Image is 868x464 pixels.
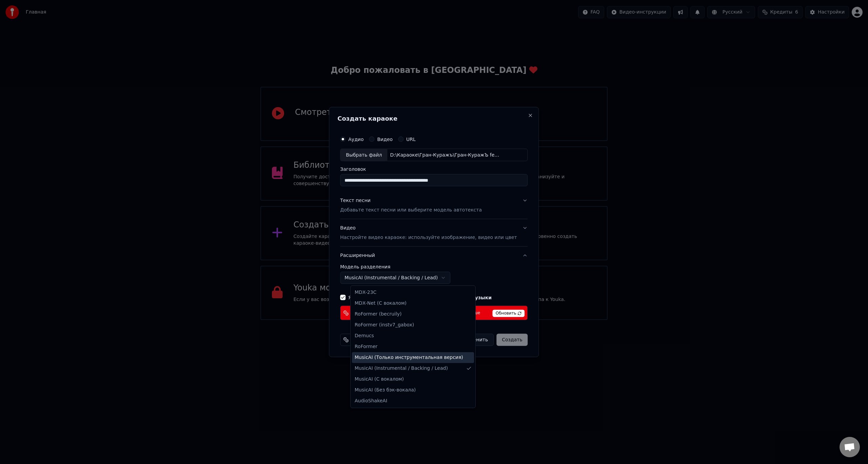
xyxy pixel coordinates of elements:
[355,311,402,318] span: RoFormer (becruily)
[355,398,387,404] span: AudioShakeAI
[355,332,374,339] span: Demucs
[355,376,404,383] span: MusicAI (С вокалом)
[355,387,416,394] span: MusicAI (Без бэк-вокала)
[355,354,463,361] span: MusicAI (Только инструментальная версия)
[355,300,407,307] span: MDX-Net (С вокалом)
[355,343,377,350] span: RoFormer
[355,322,414,328] span: RoFormer (instv7_gabox)
[355,289,376,296] span: MDX-23C
[355,365,448,372] span: MusicAI (Instrumental / Backing / Lead)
